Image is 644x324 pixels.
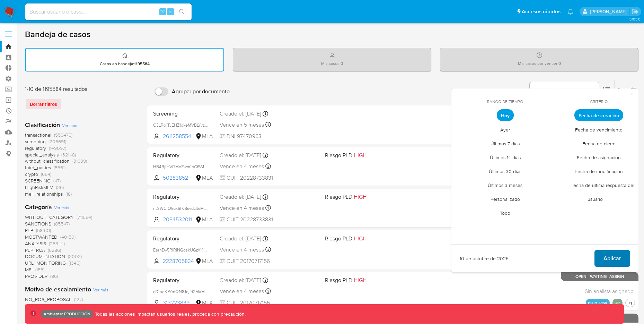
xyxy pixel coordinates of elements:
[44,313,90,315] p: Ambiente: PRODUCCIÓN
[160,8,165,15] span: ⌥
[175,7,189,17] button: search-icon
[169,8,171,15] span: s
[522,8,561,15] span: Accesos rápidos
[567,9,573,15] a: Notificaciones
[25,7,192,16] input: Buscar usuario o caso...
[93,311,246,317] p: Todas las acciones impactan usuarios reales, proceda con precaución.
[590,8,629,15] p: luis.birchenz@mercadolibre.com
[632,8,639,15] a: Salir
